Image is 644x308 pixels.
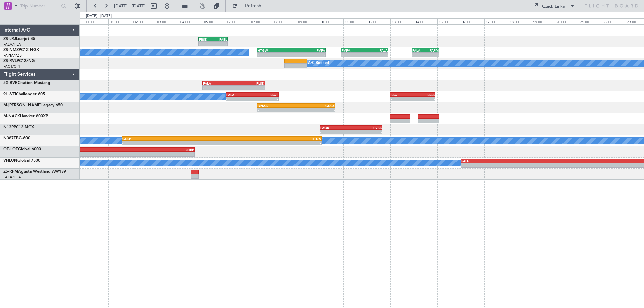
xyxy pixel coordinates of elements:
[3,103,41,107] span: M-[PERSON_NAME]
[351,130,382,134] div: -
[258,48,291,52] div: HTGW
[156,18,179,24] div: 03:00
[179,18,203,24] div: 04:00
[426,53,439,57] div: -
[602,18,626,24] div: 22:00
[320,18,343,24] div: 10:00
[203,18,226,24] div: 05:00
[3,64,21,69] a: FACT/CPT
[412,48,425,52] div: FALA
[296,108,335,112] div: -
[239,4,267,8] span: Refresh
[3,92,16,96] span: 9H-VFI
[3,114,48,118] a: M-NACKHawker 800XP
[3,53,22,58] a: FAPM/PZB
[461,18,484,24] div: 16:00
[508,18,532,24] div: 18:00
[226,93,252,97] div: FALA
[291,48,325,52] div: FVFA
[3,81,18,85] span: 5X-BVR
[273,18,297,24] div: 08:00
[199,37,213,41] div: FBSK
[342,48,365,52] div: FVFA
[258,108,296,112] div: -
[20,1,59,11] input: Trip Number
[233,86,264,90] div: -
[308,58,329,68] div: A/C Booked
[3,125,34,129] a: N13PPC12 NGX
[222,141,321,145] div: -
[3,147,18,151] span: OE-LOT
[484,18,508,24] div: 17:00
[108,18,132,24] div: 01:00
[3,136,19,140] span: N387EB
[3,42,21,47] a: FALA/HLA
[3,136,30,140] a: N387EBG-600
[461,159,608,163] div: FALE
[252,93,278,97] div: FACT
[79,152,194,156] div: -
[320,126,351,130] div: FAOR
[258,53,291,57] div: -
[532,18,555,24] div: 19:00
[291,53,325,57] div: -
[3,159,17,163] span: VHLUN
[213,42,227,46] div: -
[413,97,435,101] div: -
[3,170,66,174] a: ZS-RPMAgusta Westland AW139
[3,37,35,41] a: ZS-LRJLearjet 45
[320,130,351,134] div: -
[342,53,365,57] div: -
[426,48,439,52] div: FAPM
[203,81,234,85] div: FALA
[365,53,388,57] div: -
[391,93,413,97] div: FACT
[3,81,50,85] a: 5X-BVRCitation Mustang
[461,163,608,167] div: -
[3,159,40,163] a: VHLUNGlobal 7500
[258,104,296,108] div: DNAA
[529,1,578,11] button: Quick Links
[222,137,321,141] div: HTDA
[351,126,382,130] div: FVFA
[79,148,194,152] div: LHBP
[555,18,579,24] div: 20:00
[122,137,222,141] div: GCLP
[85,18,108,24] div: 00:00
[3,59,35,63] a: ZS-RVLPC12/NG
[226,97,252,101] div: -
[252,97,278,101] div: -
[203,86,234,90] div: -
[86,13,112,19] div: [DATE] - [DATE]
[542,3,565,10] div: Quick Links
[579,18,602,24] div: 21:00
[343,18,367,24] div: 11:00
[412,53,425,57] div: -
[233,81,264,85] div: FLSK
[122,141,222,145] div: -
[437,18,461,24] div: 15:00
[413,93,435,97] div: FALA
[390,18,414,24] div: 13:00
[3,37,16,41] span: ZS-LRJ
[3,103,63,107] a: M-[PERSON_NAME]Legacy 650
[3,114,20,118] span: M-NACK
[3,175,21,180] a: FALA/HLA
[3,92,45,96] a: 9H-VFIChallenger 605
[213,37,227,41] div: FABL
[3,170,18,174] span: ZS-RPM
[199,42,213,46] div: -
[3,48,19,52] span: ZS-NMZ
[132,18,156,24] div: 02:00
[3,147,41,151] a: OE-LOTGlobal 6000
[414,18,437,24] div: 14:00
[296,104,335,108] div: GUCY
[229,1,269,11] button: Refresh
[250,18,273,24] div: 07:00
[367,18,390,24] div: 12:00
[3,59,17,63] span: ZS-RVL
[114,3,146,9] span: [DATE] - [DATE]
[3,48,39,52] a: ZS-NMZPC12 NGX
[3,125,14,129] span: N13P
[365,48,388,52] div: FALA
